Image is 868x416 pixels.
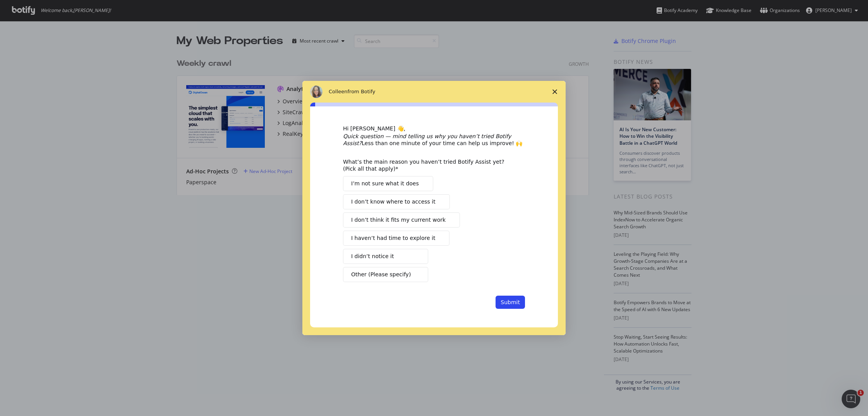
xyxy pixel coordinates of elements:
[343,133,511,146] i: Quick question — mind telling us why you haven’t tried Botify Assist?
[343,125,525,133] div: Hi [PERSON_NAME] 👋,
[348,89,376,94] span: from Botify
[351,180,419,188] span: I’m not sure what it does
[343,267,428,282] button: Other (Please specify)
[343,133,525,147] div: Less than one minute of your time can help us improve! 🙌
[351,198,436,206] span: I don’t know where to access it
[343,212,460,228] button: I don’t think it fits my current work
[329,89,348,94] span: Colleen
[351,234,435,242] span: I haven’t had time to explore it
[351,252,394,260] span: I didn’t notice it
[351,270,411,279] span: Other (Please specify)
[496,296,525,309] button: Submit
[343,231,449,246] button: I haven’t had time to explore it
[343,249,428,264] button: I didn’t notice it
[343,176,433,191] button: I’m not sure what it does
[343,158,513,172] div: What’s the main reason you haven’t tried Botify Assist yet? (Pick all that apply)
[351,216,446,224] span: I don’t think it fits my current work
[544,81,566,103] span: Close survey
[343,194,450,209] button: I don’t know where to access it
[310,86,322,98] img: Profile image for Colleen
